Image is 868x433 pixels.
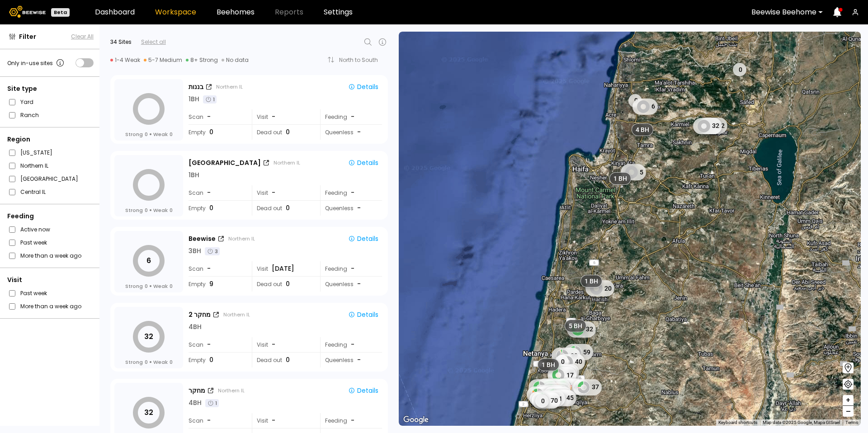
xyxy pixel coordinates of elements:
[272,264,294,273] span: [DATE]
[20,251,81,260] label: More than a week ago
[845,395,851,406] span: +
[144,407,153,418] tspan: 32
[320,413,382,428] div: Feeding
[207,416,211,425] span: -
[189,94,199,104] div: 1 BH
[189,185,245,200] div: Scan
[189,201,245,216] div: Empty
[252,109,314,124] div: Visit
[252,185,314,200] div: Visit
[189,234,216,244] div: Beewise
[621,164,646,180] div: 5
[207,340,211,349] span: -
[20,110,39,120] label: Ranch
[189,353,245,367] div: Empty
[348,83,378,91] div: Details
[585,277,598,285] span: 1 BH
[542,382,571,399] div: 43
[272,188,275,198] span: -
[218,387,245,394] div: Northern IL
[272,416,275,425] span: -
[141,38,166,46] div: Select all
[20,161,48,170] label: Northern IL
[324,9,353,16] a: Settings
[718,419,757,426] button: Keyboard shortcuts
[20,97,33,107] label: Yard
[320,201,382,216] div: Queenless
[693,118,722,134] div: 32
[252,125,314,140] div: Dead out
[351,112,355,122] div: -
[401,414,431,426] a: Open this area in Google Maps (opens a new window)
[252,201,314,216] div: Dead out
[189,82,203,92] div: בננות
[555,355,569,368] div: 0
[170,358,173,366] span: 0
[207,112,211,122] span: -
[146,255,151,266] tspan: 6
[189,413,245,428] div: Scan
[189,246,201,256] div: 3 BH
[20,238,47,247] label: Past week
[186,56,218,64] div: 8+ Strong
[272,112,275,122] span: -
[9,6,46,18] img: Beewise logo
[275,9,303,16] span: Reports
[556,354,585,370] div: 40
[222,56,249,64] div: No data
[286,127,290,137] span: 0
[344,385,382,396] button: Details
[320,277,382,292] div: Queenless
[252,413,314,428] div: Visit
[189,170,199,180] div: 1 BH
[209,203,213,213] span: 0
[320,109,382,124] div: Feeding
[348,159,378,167] div: Details
[20,288,47,298] label: Past week
[205,247,220,255] div: 3
[144,56,182,64] div: 5-7 Medium
[272,340,275,349] span: -
[320,261,382,276] div: Feeding
[632,99,658,115] div: 6
[320,185,382,200] div: Feeding
[51,8,70,17] div: Beta
[401,414,431,426] img: Google
[543,387,572,403] div: 31
[155,9,196,16] a: Workspace
[274,159,300,166] div: Northern IL
[228,235,255,242] div: Northern IL
[189,158,261,168] div: [GEOGRAPHIC_DATA]
[170,207,173,214] span: 0
[351,416,355,425] div: -
[552,348,580,364] div: 39
[189,125,245,140] div: Empty
[320,353,382,367] div: Queenless
[763,420,840,425] span: Map data ©2025 Google, Mapa GISrael
[110,56,140,64] div: 1-4 Weak
[19,32,36,42] span: Filter
[532,392,561,409] div: 70
[535,394,549,408] div: 0
[20,174,78,184] label: [GEOGRAPHIC_DATA]
[585,280,614,297] div: 20
[348,311,378,319] div: Details
[125,207,173,214] div: Strong Weak
[20,148,52,157] label: [US_STATE]
[189,310,211,320] div: מחקר 2
[125,282,173,290] div: Strong Weak
[189,261,245,276] div: Scan
[613,174,627,183] span: 1 BH
[7,57,66,68] div: Only in-use sites
[564,344,593,360] div: 59
[628,94,642,108] div: 0
[843,406,854,417] button: –
[209,127,213,137] span: 0
[7,135,94,144] div: Region
[357,279,361,289] span: -
[320,337,382,352] div: Feeding
[527,386,556,403] div: 40
[170,131,173,138] span: 0
[542,361,555,369] span: 1 BH
[71,33,94,41] span: Clear All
